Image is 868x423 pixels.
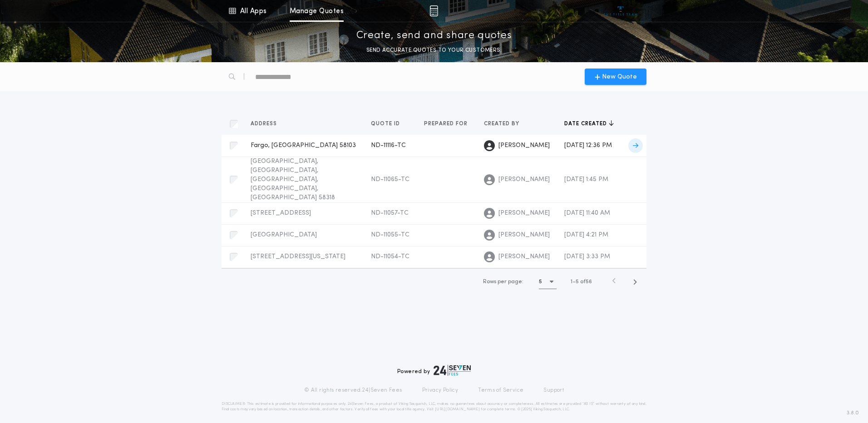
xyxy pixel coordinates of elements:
span: Quote ID [371,120,402,128]
p: DISCLAIMER: This estimate is provided for informational purposes only. 24|Seven Fees, a product o... [222,401,646,412]
p: Create, send and share quotes [356,29,512,43]
span: 5 [576,279,579,285]
button: Created by [484,119,526,128]
a: Privacy Policy [422,387,459,394]
p: © All rights reserved. 24|Seven Fees [304,387,402,394]
span: 1 [571,279,572,285]
span: [PERSON_NAME] [498,175,550,184]
span: 3.8.0 [847,409,859,417]
span: [STREET_ADDRESS][US_STATE] [251,253,345,260]
span: ND-11116-TC [371,142,406,149]
span: [PERSON_NAME] [498,231,550,240]
span: [GEOGRAPHIC_DATA] [251,231,317,238]
span: [DATE] 11:40 AM [564,210,610,216]
span: Prepared for [424,120,469,128]
span: ND-11054-TC [371,253,409,260]
img: img [429,5,438,16]
span: ND-11065-TC [371,176,409,183]
span: [DATE] 4:21 PM [564,231,608,238]
button: Address [251,119,284,128]
span: [STREET_ADDRESS] [251,210,311,216]
span: Created by [484,120,521,128]
span: [GEOGRAPHIC_DATA], [GEOGRAPHIC_DATA], [GEOGRAPHIC_DATA], [GEOGRAPHIC_DATA], [GEOGRAPHIC_DATA] 58318 [251,158,335,201]
button: Quote ID [371,119,407,128]
a: Support [543,387,564,394]
a: [URL][DOMAIN_NAME] [435,408,480,411]
div: Powered by [397,365,471,376]
span: of 56 [580,278,592,286]
span: [PERSON_NAME] [498,141,550,150]
span: Rows per page: [483,279,523,285]
a: Terms of Service [478,387,523,394]
span: Address [251,120,279,128]
span: [DATE] 3:33 PM [564,253,610,260]
h1: 5 [539,277,542,286]
span: [PERSON_NAME] [498,209,550,218]
span: Date created [564,120,609,128]
button: New Quote [585,69,646,85]
img: vs-icon [604,6,638,15]
span: ND-11057-TC [371,210,409,216]
span: Fargo, [GEOGRAPHIC_DATA] 58103 [251,142,356,149]
button: Date created [564,119,614,128]
button: 5 [539,275,557,289]
span: ND-11055-TC [371,231,409,238]
span: New Quote [602,72,637,82]
span: [DATE] 1:45 PM [564,176,608,183]
img: logo [434,365,471,376]
span: [DATE] 12:36 PM [564,142,612,149]
span: [PERSON_NAME] [498,252,550,261]
p: SEND ACCURATE QUOTES TO YOUR CUSTOMERS. [366,46,502,55]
